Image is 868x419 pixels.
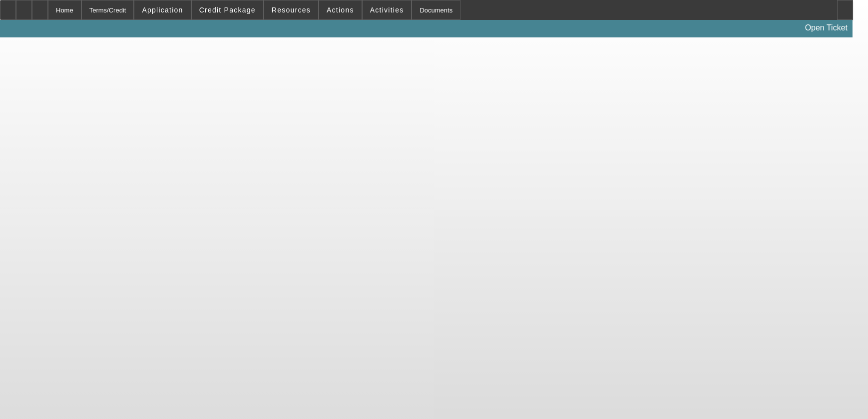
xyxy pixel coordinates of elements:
span: Activities [370,6,404,14]
button: Application [134,0,190,19]
button: Credit Package [192,0,263,19]
button: Activities [363,0,412,19]
span: Actions [327,6,354,14]
span: Application [142,6,183,14]
span: Resources [272,6,311,14]
button: Actions [319,0,362,19]
button: Resources [264,0,318,19]
span: Credit Package [199,6,256,14]
a: Open Ticket [801,19,852,36]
